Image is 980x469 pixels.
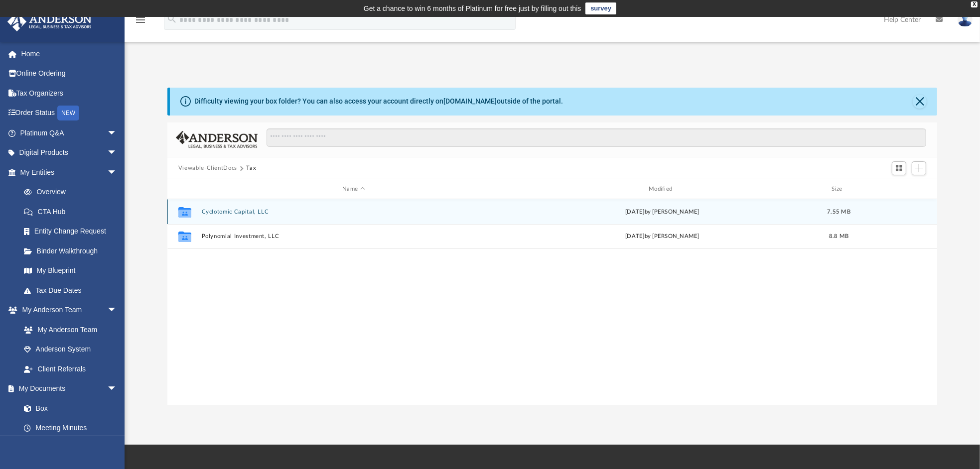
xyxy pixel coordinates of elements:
[510,208,815,217] div: [DATE] by [PERSON_NAME]
[364,2,581,14] div: Get a chance to win 6 months of Platinum for free just by filling out this
[7,300,127,320] a: My Anderson Teamarrow_drop_down
[14,182,132,202] a: Overview
[819,185,858,194] div: Size
[863,185,933,194] div: id
[57,106,79,120] div: NEW
[107,143,127,163] span: arrow_drop_down
[7,83,132,103] a: Tax Organizers
[510,185,814,194] div: Modified
[912,161,927,175] button: Add
[14,202,132,222] a: CTA Hub
[913,95,927,109] button: Close
[7,44,132,64] a: Home
[14,418,127,438] a: Meeting Minutes
[14,280,132,300] a: Tax Due Dates
[201,234,506,240] button: Polynomial Investment, LLC
[172,185,197,194] div: id
[958,12,973,27] img: User Pic
[585,2,616,14] a: survey
[201,185,505,194] div: Name
[14,222,132,241] a: Entity Change Request
[14,320,122,340] a: My Anderson Team
[7,103,132,123] a: Order StatusNEW
[971,1,978,7] div: close
[267,128,927,147] input: Search files and folders
[107,379,127,399] span: arrow_drop_down
[107,300,127,321] span: arrow_drop_down
[178,164,237,173] button: Viewable-ClientDocs
[167,199,937,405] div: grid
[14,241,132,261] a: Binder Walkthrough
[829,234,849,239] span: 8.8 MB
[14,261,127,281] a: My Blueprint
[510,232,815,241] div: [DATE] by [PERSON_NAME]
[14,398,122,418] a: Box
[7,162,132,182] a: My Entitiesarrow_drop_down
[135,14,146,26] i: menu
[107,162,127,183] span: arrow_drop_down
[246,164,256,173] button: Tax
[7,143,132,163] a: Digital Productsarrow_drop_down
[201,209,506,215] button: Cyclotomic Capital, LLC
[7,379,127,399] a: My Documentsarrow_drop_down
[827,209,850,215] span: 7.55 MB
[443,97,497,105] a: [DOMAIN_NAME]
[14,340,127,359] a: Anderson System
[14,359,127,379] a: Client Referrals
[135,19,146,26] a: menu
[166,13,177,24] i: search
[194,96,563,107] div: Difficulty viewing your box folder? You can also access your account directly on outside of the p...
[7,123,132,143] a: Platinum Q&Aarrow_drop_down
[4,12,95,31] img: Anderson Advisors Platinum Portal
[107,123,127,143] span: arrow_drop_down
[7,64,132,84] a: Online Ordering
[892,161,907,175] button: Switch to Grid View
